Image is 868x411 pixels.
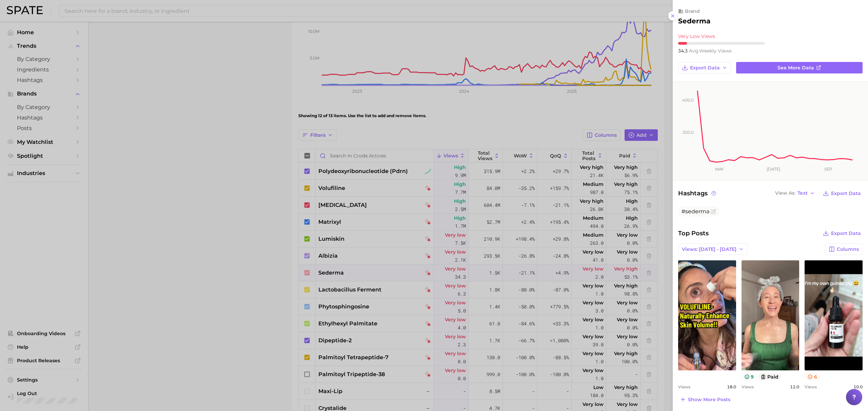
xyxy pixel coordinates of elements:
[678,243,748,255] button: Views: [DATE] - [DATE]
[689,48,732,54] span: weekly views
[678,17,710,25] h2: sederma
[678,48,689,54] span: 34.3
[758,373,781,380] button: paid
[790,384,799,389] span: 12.0
[821,189,863,198] button: Export Data
[727,384,736,389] span: 18.0
[678,33,765,39] div: Very Low Views
[797,191,808,195] span: Text
[742,384,754,389] span: Views
[821,229,863,238] button: Export Data
[824,167,832,172] tspan: Sep
[831,191,861,196] span: Export Data
[711,209,716,214] button: Flag as miscategorized or irrelevant
[767,167,781,172] tspan: [DATE]
[683,130,694,135] tspan: 200.0
[678,395,732,404] button: Show more posts
[678,384,690,389] span: Views
[690,65,720,71] span: Export Data
[775,191,795,195] span: View As
[805,373,820,380] button: 6
[678,42,765,45] div: 1 / 10
[678,62,731,73] button: Export Data
[831,231,861,236] span: Export Data
[715,167,724,172] tspan: May
[742,373,757,380] button: 9
[682,98,694,103] tspan: 400.0
[773,189,817,198] button: View AsText
[685,8,700,14] span: brand
[777,65,814,71] span: See more data
[678,229,709,238] span: Top Posts
[805,384,817,389] span: Views
[678,189,717,198] span: Hashtags
[853,384,863,389] span: 10.0
[688,397,730,403] span: Show more posts
[825,243,863,255] button: Columns
[682,246,736,252] span: Views: [DATE] - [DATE]
[837,246,859,252] span: Columns
[682,208,709,215] span: #sederma
[689,48,699,54] abbr: average
[736,62,863,73] a: See more data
